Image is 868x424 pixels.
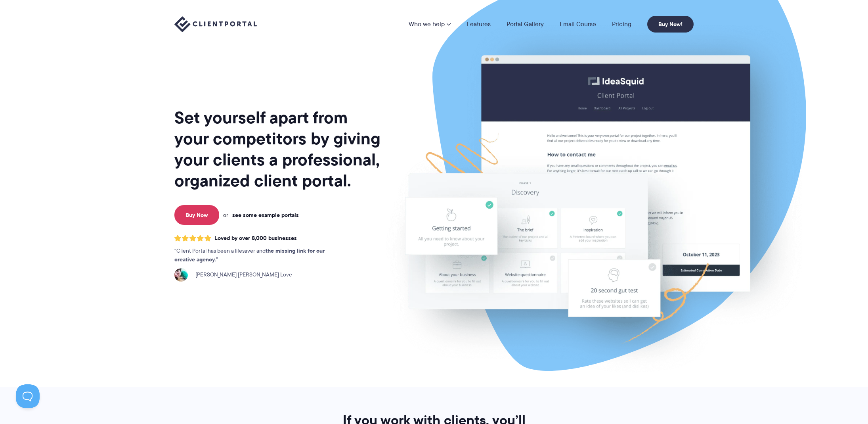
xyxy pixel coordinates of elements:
a: Buy Now [174,205,219,225]
a: Email Course [560,21,596,27]
p: Client Portal has been a lifesaver and . [174,247,341,264]
a: see some example portals [232,211,299,219]
a: Buy Now! [647,16,694,33]
strong: the missing link for our creative agency [174,246,325,264]
a: Who we help [409,21,451,27]
a: Pricing [612,21,631,27]
a: Portal Gallery [507,21,544,27]
h1: Set yourself apart from your competitors by giving your clients a professional, organized client ... [174,107,382,191]
span: or [223,211,228,219]
span: Loved by over 8,000 businesses [214,235,297,242]
iframe: Toggle Customer Support [16,384,40,408]
a: Features [467,21,491,27]
ul: Who we help [342,40,694,215]
span: [PERSON_NAME] [PERSON_NAME] Love [191,271,292,279]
